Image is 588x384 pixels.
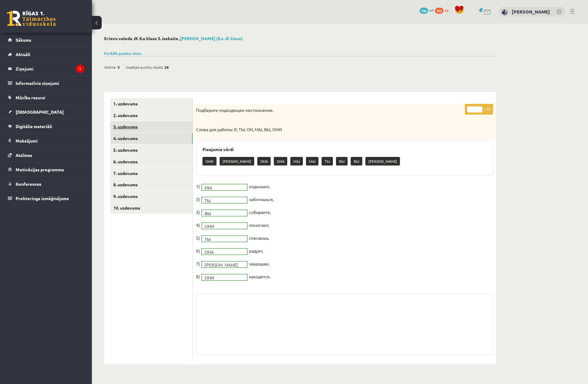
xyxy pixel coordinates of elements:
[205,223,239,229] span: ОНИ
[196,127,462,133] p: Слова для работы: Я, ТЫ, ОН, МЫ, ВЫ, ОНИ
[465,104,493,115] p: / 8p
[8,62,84,76] a: Ziņojumi1
[16,62,84,76] legend: Ziņojumi
[420,8,434,13] a: 106 mP
[126,63,164,72] span: Kopējais punktu skaits:
[16,76,84,90] legend: Informatīvie ziņojumi
[110,191,193,202] a: 9. uzdevums
[8,105,84,119] a: [DEMOGRAPHIC_DATA]
[16,181,41,187] span: Konferences
[205,249,239,255] span: ОНА
[104,36,496,41] h2: Krievu valoda JK 8.a klase 3. ieskaite ,
[8,134,84,148] a: Maksājumi
[322,157,333,165] p: ТЫ
[205,236,239,242] span: ТЫ
[202,210,247,216] a: ВЫ
[76,65,84,73] i: 1
[8,47,84,61] a: Aktuāli
[196,272,200,281] p: 8)
[202,223,247,229] a: ОНИ
[420,8,428,14] span: 106
[202,236,247,242] a: ТЫ
[196,220,200,230] p: 4)
[435,8,443,14] span: 762
[196,182,200,191] p: 1)
[196,207,200,217] p: 3)
[8,162,84,177] a: Motivācijas programma
[16,152,32,158] span: Atzīmes
[502,9,508,15] img: Endijs Laizāns
[7,11,56,26] a: Rīgas 1. Tālmācības vidusskola
[196,182,493,285] fieldset: отдыхаем, заботишься, собираете, помогают, спасаешь, радует, защищаю, находятся.
[205,275,239,281] span: ОНИ
[164,63,169,72] span: 26
[8,76,84,90] a: Informatīvie ziņojumi
[8,191,84,205] a: Proktoringa izmēģinājums
[196,107,462,113] p: Подберите подходящее местоимение.
[429,8,434,13] span: mP
[202,249,247,255] a: ОНА
[110,168,193,179] a: 7. uzdevums
[351,157,362,165] p: ВЫ
[110,110,193,121] a: 2. uzdevums
[202,184,247,190] a: МЫ
[306,157,318,165] p: МЫ
[205,210,239,216] span: ВЫ
[8,90,84,105] a: Mācību resursi
[202,274,247,280] a: ОНИ
[290,157,303,165] p: МЫ
[205,184,239,191] span: МЫ
[8,177,84,191] a: Konferences
[110,179,193,190] a: 8. uzdevums
[110,156,193,167] a: 6. uzdevums
[110,98,193,109] a: 1. uzdevums
[16,37,31,43] span: Sākums
[16,109,64,115] span: [DEMOGRAPHIC_DATA]
[196,259,200,268] p: 7)
[205,197,239,203] span: ТЫ
[435,8,451,13] a: 762 xp
[274,157,287,165] p: ОНА
[16,167,64,172] span: Motivācijas programma
[196,195,200,204] p: 2)
[110,133,193,144] a: 4. uzdevums
[16,196,69,201] span: Proktoringa izmēģinājums
[16,124,52,129] span: Digitālie materiāli
[196,246,200,255] p: 6)
[110,144,193,156] a: 5. uzdevums
[202,197,247,203] a: ТЫ
[104,63,117,72] span: Atzīme:
[512,9,550,15] a: [PERSON_NAME]
[118,63,120,72] span: 3
[104,51,141,56] a: Parādīt punktu skalu
[196,233,200,242] p: 5)
[202,157,217,165] p: ОНИ
[220,157,254,165] p: [PERSON_NAME]
[8,33,84,47] a: Sākums
[110,202,193,214] a: 10. uzdevums
[202,261,247,268] a: [PERSON_NAME]
[8,119,84,133] a: Digitālie materiāli
[110,121,193,132] a: 3. uzdevums
[16,134,84,148] legend: Maksājumi
[205,262,239,268] span: [PERSON_NAME]
[180,36,243,41] a: [PERSON_NAME] (8.a JK klase)
[202,147,487,152] h3: Pieejamie vārdi
[257,157,271,165] p: ОНА
[336,157,348,165] p: ВЫ
[444,8,448,13] span: xp
[365,157,400,165] p: [PERSON_NAME]
[16,51,30,57] span: Aktuāli
[16,95,45,100] span: Mācību resursi
[8,148,84,162] a: Atzīmes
